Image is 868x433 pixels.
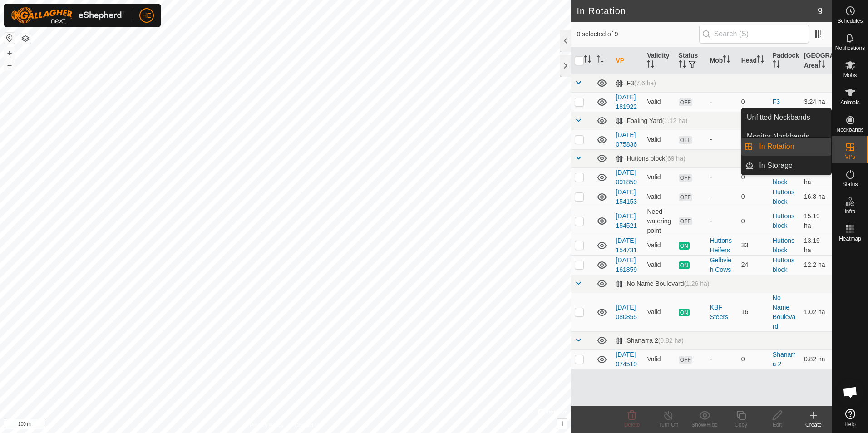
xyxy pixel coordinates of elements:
[295,421,321,429] a: Contact Us
[710,97,734,107] div: -
[769,47,800,74] th: Paddock
[616,351,637,368] a: [DATE] 074519
[840,100,860,105] span: Animals
[679,309,690,316] span: ON
[773,169,794,186] a: Huttons block
[836,127,863,133] span: Neckbands
[741,138,831,156] li: In Rotation
[800,47,832,74] th: [GEOGRAPHIC_DATA] Area
[710,172,734,182] div: -
[723,421,759,429] div: Copy
[624,422,640,428] span: Delete
[679,193,692,201] span: OFF
[643,293,675,331] td: Valid
[710,303,734,322] div: KBF Steers
[773,351,795,368] a: Shanarra 2
[686,421,723,429] div: Show/Hide
[658,337,684,344] span: (0.82 ha)
[741,108,831,127] a: Unfitted Neckbands
[650,421,686,429] div: Turn Off
[710,256,734,275] div: Gelbvieh Cows
[11,7,124,24] img: Gallagher Logo
[710,216,734,226] div: -
[738,187,769,207] td: 0
[754,138,831,156] a: In Rotation
[647,62,654,69] p-sorticon: Activate to sort
[142,11,151,20] span: HE
[837,379,864,406] div: Open chat
[4,48,15,59] button: +
[795,421,832,429] div: Create
[773,294,796,330] a: No Name Boulevard
[759,421,795,429] div: Edit
[844,209,855,214] span: Infra
[710,192,734,202] div: -
[844,422,856,427] span: Help
[616,237,637,254] a: [DATE] 154731
[20,33,31,44] button: Map Layers
[584,57,591,64] p-sorticon: Activate to sort
[684,280,709,287] span: (1.26 ha)
[759,141,794,152] span: In Rotation
[800,187,832,207] td: 16.8 ha
[738,47,769,74] th: Head
[616,337,683,344] div: Shanarra 2
[643,92,675,112] td: Valid
[577,5,817,16] h2: In Rotation
[679,136,692,144] span: OFF
[577,30,699,39] span: 0 selected of 9
[773,237,794,254] a: Huttons block
[643,349,675,369] td: Valid
[706,47,738,74] th: Mob
[800,167,832,187] td: 19.69 ha
[616,256,637,273] a: [DATE] 161859
[800,92,832,112] td: 3.24 ha
[747,131,809,142] span: Monitor Neckbands
[643,207,675,236] td: Need watering point
[616,131,637,148] a: [DATE] 075836
[759,160,793,171] span: In Storage
[699,25,809,44] input: Search (S)
[738,255,769,275] td: 24
[612,47,643,74] th: VP
[679,217,692,225] span: OFF
[557,419,567,429] button: i
[773,188,794,205] a: Huttons block
[710,354,734,364] div: -
[679,261,690,269] span: ON
[738,167,769,187] td: 0
[616,280,709,288] div: No Name Boulevard
[754,157,831,175] a: In Storage
[561,420,563,428] span: i
[616,304,637,320] a: [DATE] 080855
[843,73,857,78] span: Mobs
[616,93,637,110] a: [DATE] 181922
[773,62,780,69] p-sorticon: Activate to sort
[643,130,675,149] td: Valid
[679,62,686,69] p-sorticon: Activate to sort
[741,157,831,175] li: In Storage
[741,128,831,146] a: Monitor Neckbands
[800,349,832,369] td: 0.82 ha
[675,47,706,74] th: Status
[710,236,734,255] div: Huttons Heifers
[723,57,730,64] p-sorticon: Activate to sort
[679,242,690,250] span: ON
[747,112,810,123] span: Unfitted Neckbands
[738,130,769,149] td: 0
[679,98,692,106] span: OFF
[250,421,284,429] a: Privacy Policy
[710,135,734,144] div: -
[837,18,863,24] span: Schedules
[634,79,656,87] span: (7.6 ha)
[679,174,692,182] span: OFF
[832,405,868,431] a: Help
[616,169,637,186] a: [DATE] 091859
[4,59,15,70] button: –
[757,57,764,64] p-sorticon: Activate to sort
[643,255,675,275] td: Valid
[845,154,855,160] span: VPs
[665,155,685,162] span: (69 ha)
